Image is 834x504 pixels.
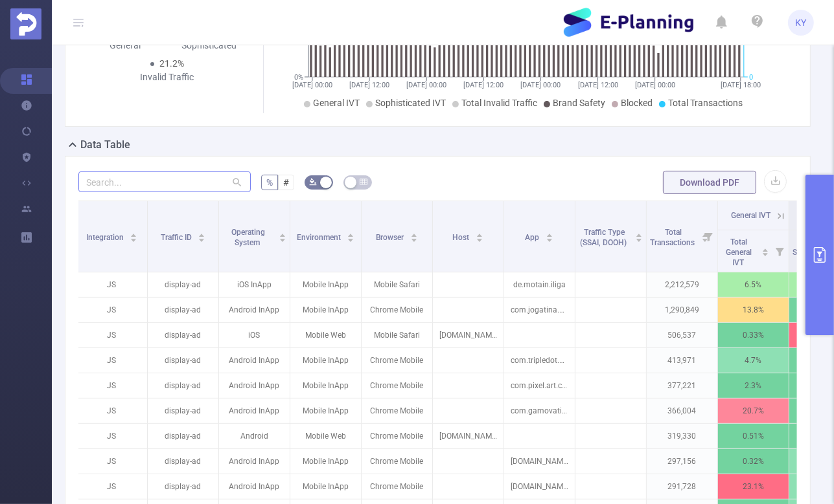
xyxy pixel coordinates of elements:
i: icon: caret-down [411,237,418,241]
p: JS [76,323,147,347]
p: Android InApp [219,399,290,423]
span: Environment [297,233,343,242]
p: Mobile InApp [290,399,361,423]
i: icon: caret-up [411,232,418,236]
p: 366,004 [647,399,717,423]
tspan: [DATE] 00:00 [635,81,675,89]
div: Sophisticated [167,39,251,52]
p: Chrome Mobile [362,373,432,398]
p: display-ad [148,399,218,423]
div: General [84,39,167,52]
tspan: [DATE] 12:00 [349,81,389,89]
div: Sort [546,232,553,239]
p: 4.7% [718,348,789,373]
p: Android [219,424,290,448]
p: Mobile InApp [290,348,361,373]
tspan: [DATE] 12:00 [464,81,504,89]
span: Blocked [621,98,653,108]
tspan: [DATE] 12:00 [578,81,618,89]
p: JS [76,272,147,297]
p: Chrome Mobile [362,449,432,474]
img: Protected Media [10,8,41,39]
h2: Data Table [80,137,130,153]
i: icon: bg-colors [309,178,317,186]
span: App [526,233,542,242]
p: Mobile Safari [362,272,432,297]
p: Chrome Mobile [362,424,432,448]
i: Filter menu [770,230,789,272]
span: General IVT [313,98,360,108]
p: Android InApp [219,449,290,474]
div: Sort [635,232,643,239]
span: Integration [86,233,126,242]
i: icon: caret-down [130,237,137,241]
p: 377,221 [647,373,717,398]
div: Sort [347,232,354,239]
p: com.jogatina.buracoitaliano [504,298,575,322]
p: 1,290,849 [647,298,717,322]
p: 319,330 [647,424,717,448]
p: 6.5% [718,272,789,297]
i: Filter menu [699,201,717,272]
div: Invalid Traffic [126,71,209,84]
p: com.pixel.art.coloring.color.number [504,373,575,398]
p: [DOMAIN_NAME] [504,449,575,474]
div: Sort [279,232,286,239]
p: display-ad [148,449,218,474]
div: Sort [198,232,205,239]
p: Mobile InApp [290,298,361,322]
tspan: 0 [749,73,753,82]
tspan: [DATE] 00:00 [292,81,332,89]
p: 2.3% [718,373,789,398]
div: Sort [130,232,137,239]
p: JS [76,474,147,499]
i: icon: caret-up [279,232,286,236]
p: Mobile InApp [290,474,361,499]
div: Sort [410,232,418,239]
p: JS [76,449,147,474]
p: Mobile Web [290,323,361,347]
p: 13.8% [718,298,789,322]
tspan: [DATE] 18:00 [721,81,761,89]
span: Traffic Type (SSAI, DOOH) [581,228,629,247]
span: % [266,177,273,188]
i: icon: caret-up [198,232,205,236]
p: display-ad [148,323,218,347]
i: icon: caret-up [347,232,354,236]
p: display-ad [148,474,218,499]
tspan: 0% [294,73,303,82]
p: 413,971 [647,348,717,373]
p: 0.33% [718,323,789,347]
p: Android InApp [219,474,290,499]
span: # [283,177,289,188]
i: icon: caret-up [546,232,553,236]
p: display-ad [148,348,218,373]
tspan: [DATE] 00:00 [407,81,447,89]
p: JS [76,298,147,322]
span: General IVT [731,211,770,220]
p: Mobile InApp [290,373,361,398]
p: [DOMAIN_NAME] [504,474,575,499]
p: Mobile Safari [362,323,432,347]
i: icon: caret-up [762,247,769,250]
p: Chrome Mobile [362,474,432,499]
p: JS [76,373,147,398]
p: JS [76,424,147,448]
i: icon: caret-down [347,237,354,241]
span: Host [453,233,472,242]
p: com.gamovation.triplemahjong [504,399,575,423]
button: Download PDF [663,171,756,194]
i: icon: caret-down [636,237,643,241]
p: iOS InApp [219,272,290,297]
p: Android InApp [219,298,290,322]
span: Traffic ID [161,233,194,242]
i: icon: caret-down [476,237,483,241]
span: Operating System [231,228,265,247]
p: Chrome Mobile [362,298,432,322]
p: display-ad [148,272,218,297]
i: icon: caret-up [476,232,483,236]
span: Total Transactions [668,98,743,108]
i: icon: caret-up [636,232,643,236]
span: Total Transactions [650,228,697,247]
p: Mobile InApp [290,272,361,297]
